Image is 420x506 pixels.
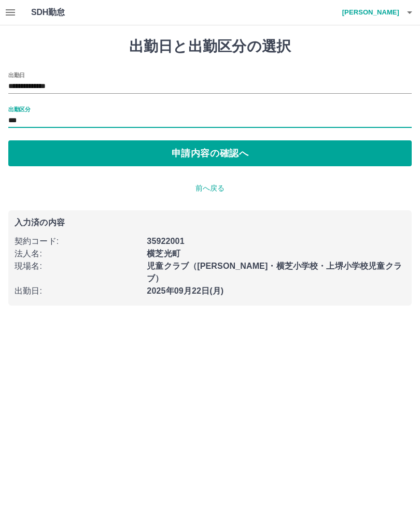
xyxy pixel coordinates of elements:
[15,260,141,272] p: 現場名 :
[8,183,412,194] p: 前へ戻る
[147,286,223,295] b: 2025年09月22日(月)
[15,285,141,297] p: 出勤日 :
[147,262,402,283] b: 児童クラブ（[PERSON_NAME]・横芝小学校・上堺小学校児童クラブ）
[15,235,141,248] p: 契約コード :
[147,249,180,258] b: 横芝光町
[15,219,405,227] p: 入力済の内容
[8,71,25,79] label: 出勤日
[8,105,30,113] label: 出勤区分
[8,38,412,55] h1: 出勤日と出勤区分の選択
[8,140,412,166] button: 申請内容の確認へ
[15,248,141,260] p: 法人名 :
[147,237,184,245] b: 35922001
